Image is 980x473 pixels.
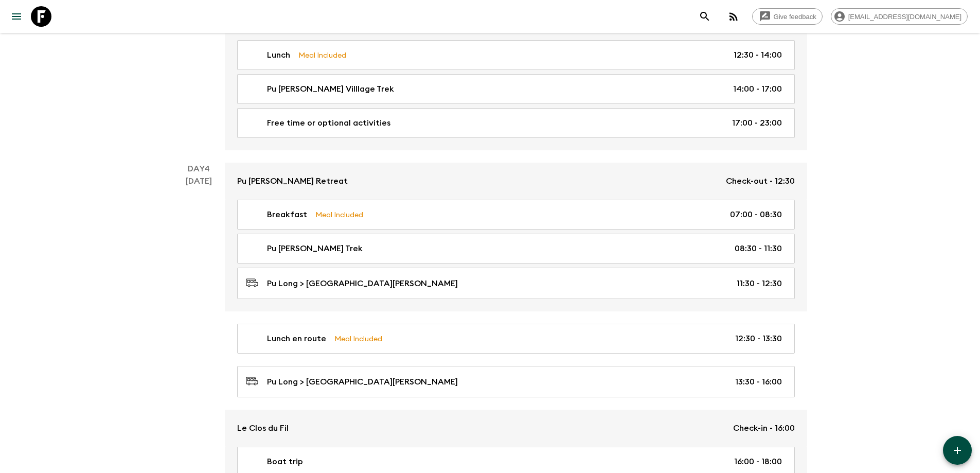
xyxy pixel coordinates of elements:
p: Free time or optional activities [267,117,390,129]
p: Pu Long > [GEOGRAPHIC_DATA][PERSON_NAME] [267,277,458,290]
p: 17:00 - 23:00 [732,117,782,129]
span: [EMAIL_ADDRESS][DOMAIN_NAME] [843,13,967,21]
a: LunchMeal Included12:30 - 14:00 [237,40,795,70]
p: 16:00 - 18:00 [734,456,782,468]
p: Lunch en route [267,332,326,345]
a: Lunch en routeMeal Included12:30 - 13:30 [237,324,795,354]
p: Pu [PERSON_NAME] Retreat [237,175,348,187]
a: Le Clos du FilCheck-in - 16:00 [225,410,807,447]
p: Le Clos du Fil [237,422,289,434]
p: Check-in - 16:00 [733,422,795,434]
p: Pu [PERSON_NAME] Villlage Trek [267,83,394,95]
p: Pu [PERSON_NAME] Trek [267,242,363,255]
p: 12:30 - 14:00 [734,49,782,61]
a: Pu [PERSON_NAME] Trek08:30 - 11:30 [237,234,795,264]
p: Meal Included [298,49,346,61]
p: 13:30 - 16:00 [735,376,782,388]
a: Pu [PERSON_NAME] Villlage Trek14:00 - 17:00 [237,74,795,104]
p: 14:00 - 17:00 [733,83,782,95]
p: Pu Long > [GEOGRAPHIC_DATA][PERSON_NAME] [267,376,458,388]
a: Pu Long > [GEOGRAPHIC_DATA][PERSON_NAME]13:30 - 16:00 [237,366,795,397]
p: 11:30 - 12:30 [737,277,782,290]
p: Lunch [267,49,290,61]
p: Check-out - 12:30 [726,175,795,187]
a: Free time or optional activities17:00 - 23:00 [237,108,795,138]
a: Pu Long > [GEOGRAPHIC_DATA][PERSON_NAME]11:30 - 12:30 [237,268,795,299]
a: Pu [PERSON_NAME] RetreatCheck-out - 12:30 [225,163,807,200]
a: Give feedback [752,8,823,25]
p: 12:30 - 13:30 [735,332,782,345]
p: Boat trip [267,456,303,468]
div: [EMAIL_ADDRESS][DOMAIN_NAME] [831,8,968,25]
button: menu [6,6,27,27]
span: Give feedback [768,13,822,21]
p: Meal Included [334,333,382,344]
p: Breakfast [267,208,307,221]
p: 08:30 - 11:30 [735,242,782,255]
p: 07:00 - 08:30 [730,208,782,221]
p: Meal Included [315,209,363,220]
button: search adventures [694,6,715,27]
a: BreakfastMeal Included07:00 - 08:30 [237,200,795,230]
p: Day 4 [173,163,225,175]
